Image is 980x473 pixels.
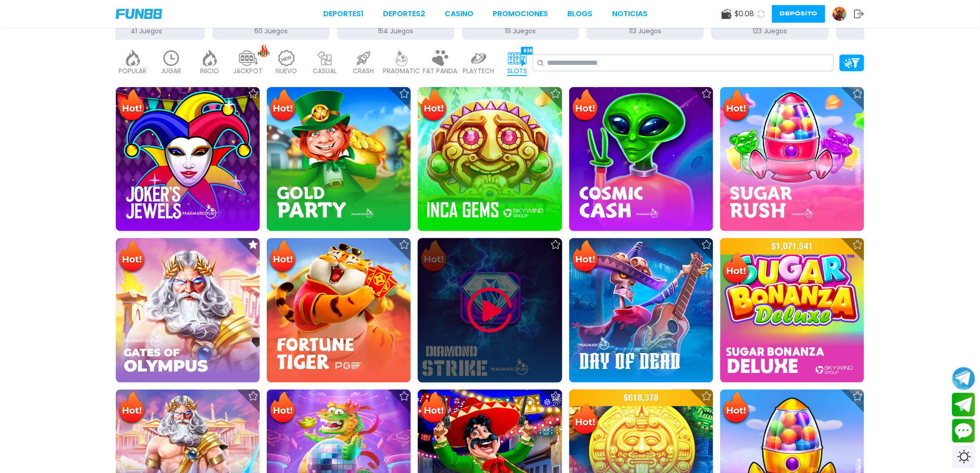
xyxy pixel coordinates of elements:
[570,402,600,438] img: Hot
[735,8,754,19] span: $ 0.08
[569,238,713,382] img: Day of Dead
[119,66,147,76] p: POPULAR
[419,88,449,124] img: Hot
[570,88,600,124] img: Hot
[720,238,864,255] p: $ 1,071,541
[233,66,263,76] p: JACKPOT
[117,88,147,124] img: Hot
[445,8,473,19] a: CASINO
[88,26,205,36] p: 41 Juegos
[521,47,539,55] div: 6364
[117,239,147,275] img: Hot
[354,50,373,66] img: crash_light.webp
[470,50,488,66] img: playtech_light.webp
[313,66,337,76] p: CASUAL
[383,8,425,19] a: Deportes2
[836,26,953,36] p: 82 Juegos
[721,391,751,427] img: Hot
[431,50,450,66] img: fat_panda_light.webp
[337,26,454,36] p: 154 Juegos
[570,239,600,275] img: Hot
[463,66,495,76] p: PLAYTECH
[393,50,411,66] img: pragmatic_light.webp
[952,419,975,443] button: Contact customer service
[239,50,258,66] img: jackpot_light.webp
[832,6,854,21] a: Avatar
[162,50,181,66] img: recent_light.webp
[721,88,751,124] img: Hot
[200,66,219,76] p: INICIO
[720,87,864,231] img: Sugar Rush
[276,66,297,76] p: NUEVO
[507,66,527,76] p: SLOTS
[268,239,298,275] img: Hot
[721,251,751,287] img: Hot
[161,66,182,76] p: JUGAR
[423,66,458,76] p: FAT PANDA
[952,393,975,417] button: Join telegram
[268,88,298,124] img: Hot
[201,50,219,66] img: home_light.webp
[462,26,579,36] p: 19 Juegos
[383,66,421,76] p: PRAGMATIC
[116,238,260,382] img: Gates of Olympus
[720,238,864,382] img: Sugar Bonanza Deluxe
[711,26,829,36] p: 123 Juegos
[612,8,647,19] a: NOTICIAS
[116,87,260,231] img: Joker's Jewels
[418,87,562,231] img: Inca Gems
[323,8,364,19] a: Deportes1
[569,87,713,231] img: Cosmic Cash
[833,7,847,21] img: Avatar
[316,50,334,66] img: casual_light.webp
[277,50,296,66] img: new_light.webp
[493,8,548,19] a: Promociones
[353,66,374,76] p: CRASH
[952,366,975,391] button: Join telegram channel
[116,9,162,19] img: Company Logo
[462,283,518,338] img: Play Game
[568,8,593,19] a: BLOGS
[419,391,449,427] img: Hot
[258,44,270,57] img: hot
[213,26,330,36] p: 60 Juegos
[569,390,713,406] p: $ 618,378
[952,445,975,468] div: Switch theme
[124,50,142,66] img: popular_light.webp
[587,26,704,36] p: 113 Juegos
[117,391,147,427] img: Hot
[267,87,411,231] img: Gold Party
[508,50,527,66] img: slots_active.webp
[267,238,411,382] img: Fortune Tiger
[844,58,860,68] img: Platform Filter
[772,5,825,23] button: Depósito
[268,391,298,427] img: Hot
